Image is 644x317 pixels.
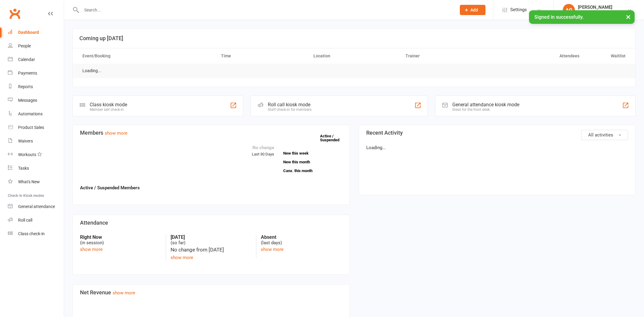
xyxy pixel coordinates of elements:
[283,151,342,155] a: New this week
[18,125,44,130] div: Product Sales
[7,6,22,21] a: Clubworx
[283,169,342,173] a: Canx. this month
[80,220,342,226] h3: Attendance
[18,30,39,35] div: Dashboard
[8,227,64,241] a: Class kiosk mode
[366,130,628,136] h3: Recent Activity
[8,107,64,121] a: Automations
[18,43,31,48] div: People
[18,166,29,171] div: Tasks
[80,234,161,246] div: (in session)
[18,71,37,75] div: Payments
[8,66,64,80] a: Payments
[18,179,40,184] div: What's New
[18,57,35,62] div: Calendar
[510,3,527,17] span: Settings
[171,234,252,240] strong: [DATE]
[268,107,312,112] div: Staff check-in for members
[80,130,342,136] h3: Members
[252,144,274,151] div: No change
[320,130,347,146] a: Active / Suspended
[400,48,492,64] th: Trainer
[80,6,452,14] input: Search...
[18,84,33,89] div: Reports
[80,185,140,191] strong: Active / Suspended Members
[8,94,64,107] a: Messages
[623,10,634,23] button: ×
[8,162,64,175] a: Tasks
[261,247,284,252] a: show more
[261,234,342,246] div: (last days)
[588,132,613,138] span: All activities
[283,160,342,164] a: New this month
[578,5,616,10] div: [PERSON_NAME]
[452,107,519,112] div: Great for the front desk
[8,39,64,53] a: People
[8,80,64,94] a: Reports
[18,111,43,116] div: Automations
[90,102,127,107] div: Class kiosk mode
[90,107,127,112] div: Member self check-in
[171,246,252,254] div: No change from [DATE]
[18,218,32,223] div: Roll call
[261,234,342,240] strong: Absent
[268,102,312,107] div: Roll call kiosk mode
[252,144,274,158] div: Last 30 Days
[366,144,628,151] p: Loading...
[8,148,64,162] a: Workouts
[8,200,64,213] a: General attendance kiosk mode
[492,48,585,64] th: Attendees
[8,134,64,148] a: Waivers
[460,5,485,15] button: Add
[105,130,127,136] a: show more
[8,121,64,134] a: Product Sales
[308,48,400,64] th: Location
[171,255,193,260] a: show more
[452,102,519,107] div: General attendance kiosk mode
[113,290,135,296] a: show more
[8,26,64,39] a: Dashboard
[80,290,342,296] h3: Net Revenue
[171,234,252,246] div: (so far)
[18,152,36,157] div: Workouts
[18,139,33,143] div: Waivers
[18,204,55,209] div: General attendance
[18,98,37,103] div: Messages
[585,48,631,64] th: Waitlist
[8,175,64,189] a: What's New
[534,14,584,20] span: Signed in successfully.
[8,53,64,66] a: Calendar
[470,8,478,12] span: Add
[77,64,107,78] td: Loading...
[77,48,216,64] th: Event/Booking
[8,213,64,227] a: Roll call
[581,130,628,140] button: All activities
[563,4,575,16] div: AG
[79,35,629,41] h3: Coming up [DATE]
[216,48,308,64] th: Time
[80,234,161,240] strong: Right Now
[18,231,45,236] div: Class check-in
[80,247,103,252] a: show more
[578,10,616,15] div: Staying Active Bondi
